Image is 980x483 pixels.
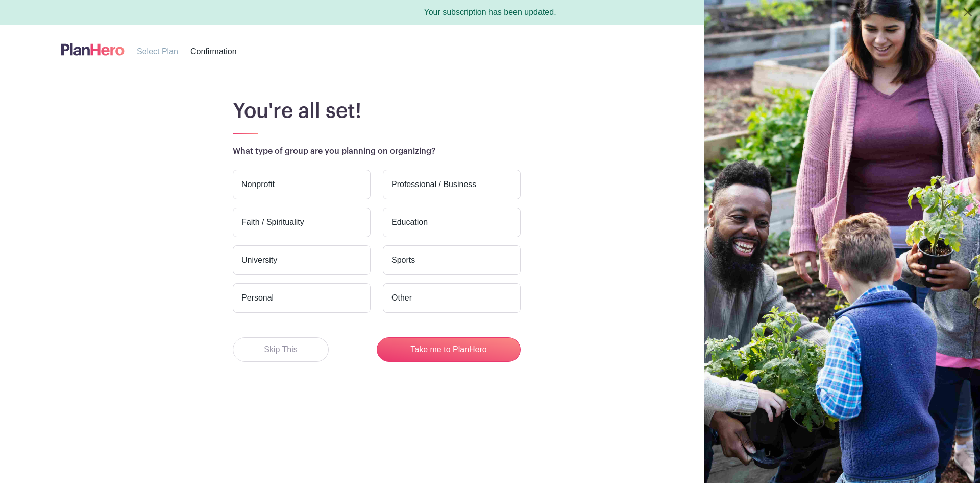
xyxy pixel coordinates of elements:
button: Skip This [233,337,329,362]
span: Confirmation [190,47,237,56]
p: What type of group are you planning on organizing? [233,145,808,157]
h1: You're all set! [233,99,808,123]
label: Other [383,283,521,313]
button: Take me to PlanHero [377,337,521,362]
label: Personal [233,283,371,313]
label: Sports [383,245,521,275]
label: Faith / Spirituality [233,208,371,237]
label: Professional / Business [383,170,521,199]
span: Select Plan [137,47,178,56]
label: Education [383,208,521,237]
label: University [233,245,371,275]
img: logo-507f7623f17ff9eddc593b1ce0a138ce2505c220e1c5a4e2b4648c50719b7d32.svg [61,41,125,58]
label: Nonprofit [233,170,371,199]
